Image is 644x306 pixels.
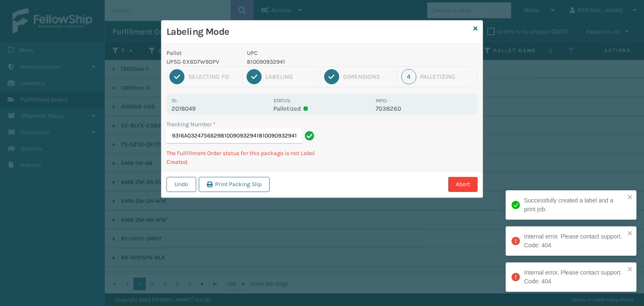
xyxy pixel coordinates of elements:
[627,230,633,238] button: close
[166,177,196,192] button: Undo
[188,73,239,80] div: Selecting FO
[166,120,216,129] label: Tracking Number
[627,194,633,202] button: close
[376,98,387,104] label: MPO:
[166,149,317,166] p: The Fulfillment Order status for this package is not Label Created.
[166,49,237,57] p: Pallet
[166,26,470,38] h3: Labeling Mode
[247,57,371,66] p: 810090932941
[265,73,316,80] div: Labeling
[524,196,625,214] div: Successfully created a label and a print job.
[627,266,633,274] button: close
[401,69,416,84] div: 4
[273,98,291,104] label: Status:
[171,105,268,112] p: 2018049
[171,98,177,104] label: Id:
[166,57,237,66] p: UPSG-EX6D7W9DPV
[247,49,371,57] p: UPC
[343,73,393,80] div: Dimensions
[247,69,262,84] div: 2
[524,268,625,286] div: Internal error. Please contact support. Code: 404
[273,105,370,112] p: Palletized
[199,177,270,192] button: Print Packing Slip
[448,177,478,192] button: Abort
[324,69,339,84] div: 3
[420,73,475,80] div: Palletizing
[376,105,473,112] p: 7038260
[524,232,625,250] div: Internal error. Please contact support. Code: 404
[169,69,184,84] div: 1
